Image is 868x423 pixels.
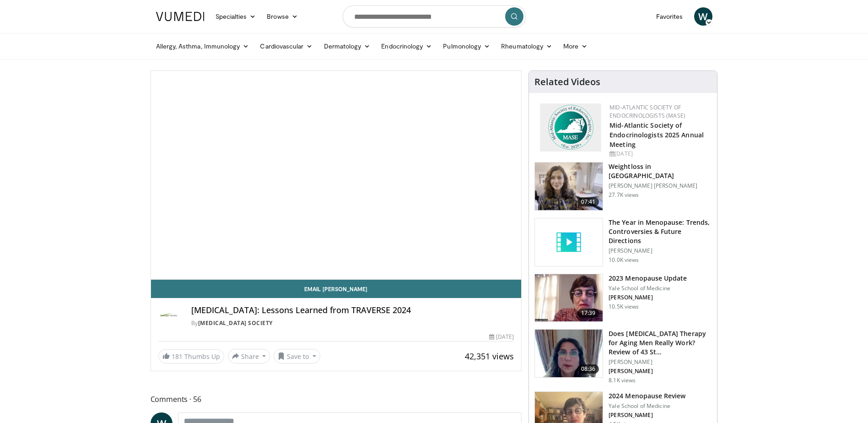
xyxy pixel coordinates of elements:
button: Save to [274,349,320,363]
p: [PERSON_NAME] [609,294,687,301]
h4: Related Videos [534,76,600,87]
a: Dermatology [318,37,376,55]
h3: 2024 Menopause Review [609,391,685,401]
h3: 2023 Menopause Update [609,274,687,283]
p: 27.7K views [609,191,639,199]
a: Endocrinology [376,37,437,55]
img: video_placeholder_short.svg [535,218,603,266]
span: 08:36 [577,364,599,374]
a: 07:41 Weightloss in [GEOGRAPHIC_DATA] [PERSON_NAME] [PERSON_NAME] 27.7K views [534,162,712,211]
button: Share [228,349,270,363]
img: Androgen Society [158,305,180,327]
input: Search topics, interventions [343,5,526,27]
h3: Weightloss in [GEOGRAPHIC_DATA] [609,162,712,180]
span: 07:41 [577,197,599,206]
a: W [694,7,712,26]
span: 17:39 [577,309,599,318]
h4: [MEDICAL_DATA]: Lessons Learned from TRAVERSE 2024 [191,305,514,315]
div: By [191,319,514,327]
p: [PERSON_NAME] [609,247,712,255]
a: 181 Thumbs Up [158,349,224,363]
a: More [558,37,593,55]
span: 181 [172,352,183,361]
div: [DATE] [609,150,710,158]
img: 9983fed1-7565-45be-8934-aef1103ce6e2.150x105_q85_crop-smart_upscale.jpg [535,163,603,210]
a: Pulmonology [437,37,496,55]
a: Cardiovascular [254,37,318,55]
h3: The Year in Menopause: Trends, Controversies & Future Directions [609,218,712,245]
a: Mid-Atlantic Society of Endocrinologists 2025 Annual Meeting [609,121,704,149]
video-js: Video Player [151,71,522,280]
a: 08:36 Does [MEDICAL_DATA] Therapy for Aging Men Really Work? Review of 43 St… [PERSON_NAME] [PERS... [534,329,712,384]
a: The Year in Menopause: Trends, Controversies & Future Directions [PERSON_NAME] 10.0K views [534,218,712,266]
p: Yale School of Medicine [609,285,687,292]
a: Allergy, Asthma, Immunology [151,37,255,55]
a: 17:39 2023 Menopause Update Yale School of Medicine [PERSON_NAME] 10.5K views [534,274,712,322]
p: Yale School of Medicine [609,402,685,410]
img: 4d4bce34-7cbb-4531-8d0c-5308a71d9d6c.150x105_q85_crop-smart_upscale.jpg [535,330,603,377]
a: Specialties [210,7,262,26]
span: Comments 56 [151,393,522,405]
a: Email [PERSON_NAME] [151,280,522,298]
p: [PERSON_NAME] [609,368,712,375]
div: [DATE] [489,333,514,341]
h3: Does [MEDICAL_DATA] Therapy for Aging Men Really Work? Review of 43 St… [609,329,712,357]
p: 10.5K views [609,303,639,310]
img: 1b7e2ecf-010f-4a61-8cdc-5c411c26c8d3.150x105_q85_crop-smart_upscale.jpg [535,274,603,322]
span: 42,351 views [465,351,514,362]
a: Mid-Atlantic Society of Endocrinologists (MASE) [609,103,685,119]
p: [PERSON_NAME] [609,412,685,419]
p: [PERSON_NAME] [609,358,712,366]
a: Favorites [651,7,689,26]
a: Rheumatology [496,37,558,55]
p: [PERSON_NAME] [PERSON_NAME] [609,182,712,190]
img: VuMedi Logo [156,12,205,21]
p: 8.1K views [609,377,636,384]
p: 10.0K views [609,256,639,264]
a: Browse [261,7,303,26]
img: f382488c-070d-4809-84b7-f09b370f5972.png.150x105_q85_autocrop_double_scale_upscale_version-0.2.png [540,103,601,152]
a: [MEDICAL_DATA] Society [198,319,273,327]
